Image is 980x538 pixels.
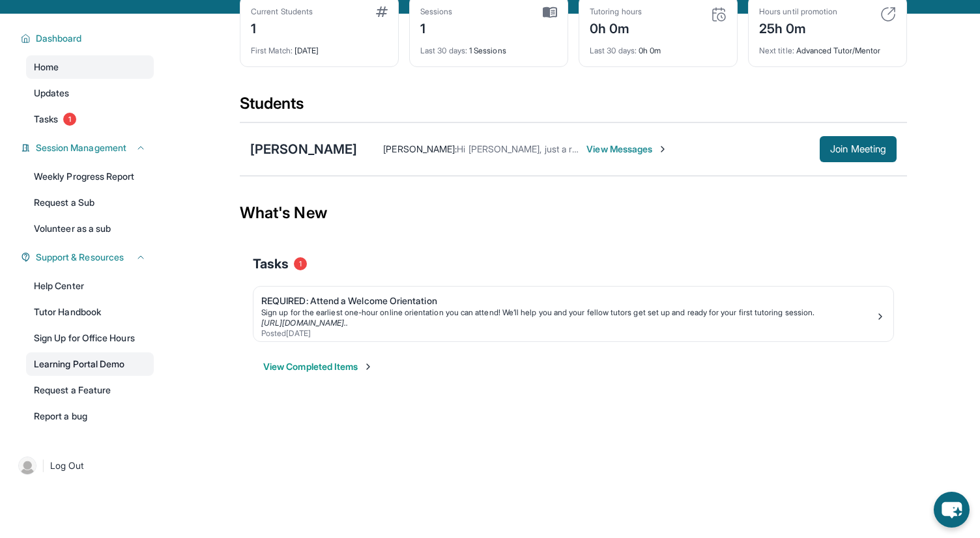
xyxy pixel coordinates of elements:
img: card [880,7,896,22]
span: Last 30 days : [590,46,637,55]
span: Support & Resources [36,251,124,264]
span: Home [34,61,59,74]
span: First Match : [251,46,293,55]
div: REQUIRED: Attend a Welcome Orientation [261,294,875,307]
div: 25h 0m [759,17,837,38]
a: Request a Feature [26,378,154,402]
img: card [376,7,388,17]
a: Request a Sub [26,191,154,214]
img: card [543,7,557,18]
div: 1 [251,17,313,38]
span: Session Management [36,141,126,154]
button: View Completed Items [263,360,373,373]
div: Current Students [251,7,313,17]
a: [URL][DOMAIN_NAME].. [261,318,348,328]
span: Tasks [253,255,289,273]
div: 1 Sessions [420,38,557,56]
div: 1 [420,17,453,38]
a: Learning Portal Demo [26,352,154,376]
div: 0h 0m [590,17,642,38]
div: Tutoring hours [590,7,642,17]
a: Tutor Handbook [26,300,154,324]
div: Sessions [420,7,453,17]
button: chat-button [934,492,970,528]
div: Hours until promotion [759,7,837,17]
a: Tasks1 [26,107,154,131]
div: Advanced Tutor/Mentor [759,38,896,56]
a: Report a bug [26,404,154,428]
span: Tasks [34,113,58,126]
a: Volunteer as a sub [26,217,154,240]
span: Dashboard [36,32,82,45]
div: [PERSON_NAME] [250,140,357,158]
span: Log Out [50,459,84,472]
a: |Log Out [13,451,154,480]
a: Updates [26,81,154,105]
span: 1 [63,113,76,126]
div: Posted [DATE] [261,328,875,339]
div: Sign up for the earliest one-hour online orientation you can attend! We’ll help you and your fell... [261,307,875,318]
div: Students [240,93,907,122]
div: What's New [240,184,907,242]
span: View Messages [586,143,668,156]
span: Last 30 days : [420,46,467,55]
button: Session Management [31,141,146,154]
a: Sign Up for Office Hours [26,326,154,350]
span: [PERSON_NAME] : [383,143,457,154]
img: Chevron-Right [657,144,668,154]
span: Next title : [759,46,794,55]
button: Join Meeting [820,136,897,162]
a: Help Center [26,274,154,298]
div: [DATE] [251,38,388,56]
span: Join Meeting [830,145,886,153]
a: Weekly Progress Report [26,165,154,188]
span: | [42,458,45,474]
span: 1 [294,257,307,270]
a: Home [26,55,154,79]
button: Support & Resources [31,251,146,264]
span: Updates [34,87,70,100]
img: card [711,7,727,22]
button: Dashboard [31,32,146,45]
a: REQUIRED: Attend a Welcome OrientationSign up for the earliest one-hour online orientation you ca... [253,287,893,341]
img: user-img [18,457,36,475]
div: 0h 0m [590,38,727,56]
